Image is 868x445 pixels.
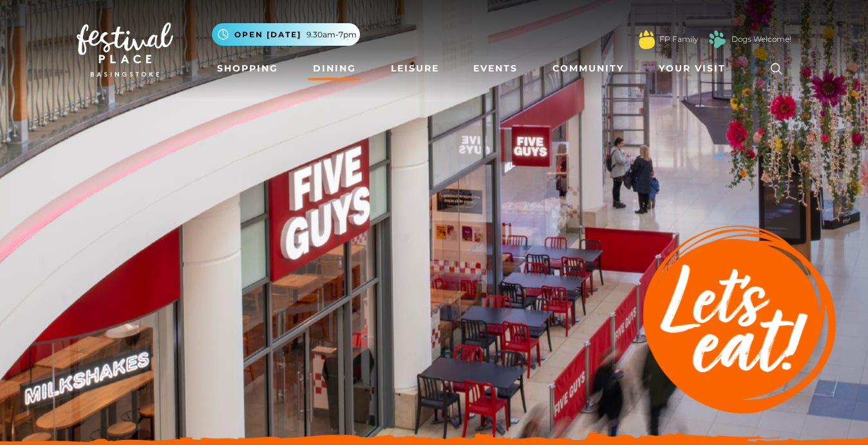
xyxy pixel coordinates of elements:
a: FP Family [659,33,698,45]
img: Festival Place Logo [77,23,173,77]
a: Leisure [386,57,444,80]
a: Events [468,57,523,80]
span: Your Visit [659,62,726,75]
a: Your Visit [654,57,737,80]
a: Dining [308,57,361,80]
a: Community [547,57,629,80]
a: Dogs Welcome! [731,33,791,45]
span: 9.30am-7pm [307,29,357,41]
button: Open [DATE] 9.30am-7pm [212,23,360,46]
span: Open [DATE] [234,29,301,41]
a: Shopping [212,57,283,80]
